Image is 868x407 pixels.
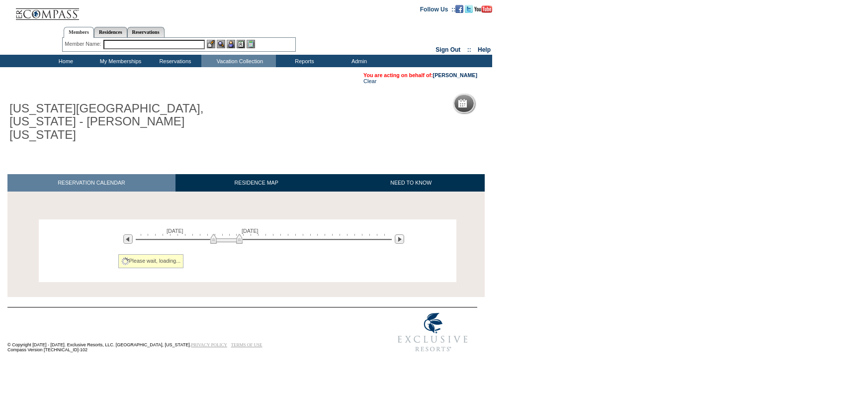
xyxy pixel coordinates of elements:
[474,5,492,11] a: Subscribe to our YouTube Channel
[465,5,473,11] a: Follow us on Twitter
[237,40,245,48] img: Reservations
[433,72,477,78] a: [PERSON_NAME]
[167,228,183,234] span: [DATE]
[478,46,491,53] a: Help
[474,5,492,13] img: Subscribe to our YouTube Channel
[471,101,547,107] h5: Reservation Calendar
[191,342,227,347] a: PRIVACY POLICY
[337,174,485,192] a: NEED TO KNOW
[467,46,471,53] span: ::
[127,27,165,37] a: Reservations
[455,5,463,11] a: Become our fan on Facebook
[118,254,184,268] div: Please wait, loading...
[123,234,133,244] img: Previous
[247,40,255,48] img: b_calculator.gif
[94,27,127,37] a: Residences
[217,40,225,48] img: View
[7,174,175,192] a: RESERVATION CALENDAR
[388,307,477,357] img: Exclusive Resorts
[121,257,129,265] img: spinner2.gif
[363,78,376,84] a: Clear
[7,100,230,143] h1: [US_STATE][GEOGRAPHIC_DATA], [US_STATE] - [PERSON_NAME] [US_STATE]
[201,55,276,67] td: Vacation Collection
[64,27,94,38] a: Members
[92,55,147,67] td: My Memberships
[465,5,473,13] img: Follow us on Twitter
[147,55,201,67] td: Reservations
[242,228,259,234] span: [DATE]
[363,72,477,78] span: You are acting on behalf of:
[455,5,463,13] img: Become our fan on Facebook
[227,40,235,48] img: Impersonate
[420,5,455,13] td: Follow Us ::
[276,55,331,67] td: Reports
[37,55,92,67] td: Home
[175,174,338,192] a: RESIDENCE MAP
[65,40,103,48] div: Member Name:
[435,46,460,53] a: Sign Out
[231,342,262,347] a: TERMS OF USE
[207,40,215,48] img: b_edit.gif
[395,234,404,244] img: Next
[331,55,385,67] td: Admin
[7,308,355,357] td: © Copyright [DATE] - [DATE]. Exclusive Resorts, LLC. [GEOGRAPHIC_DATA], [US_STATE]. Compass Versi...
